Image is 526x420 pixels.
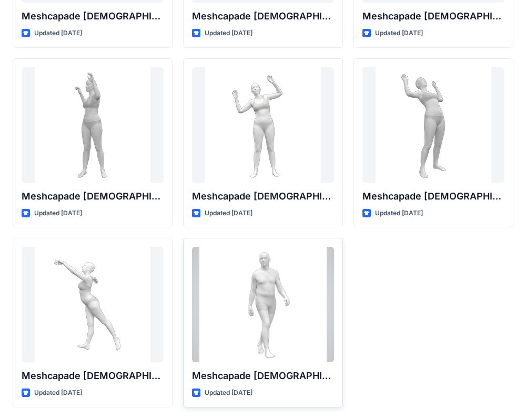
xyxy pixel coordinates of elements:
[192,189,334,204] p: Meshcapade [DEMOGRAPHIC_DATA] Bend Side to Side Animation
[192,369,334,383] p: Meshcapade [DEMOGRAPHIC_DATA] Runway
[34,28,82,39] p: Updated [DATE]
[375,208,423,219] p: Updated [DATE]
[205,208,252,219] p: Updated [DATE]
[362,189,504,204] p: Meshcapade [DEMOGRAPHIC_DATA] Bend Forward to Back Animation
[192,9,334,24] p: Meshcapade [DEMOGRAPHIC_DATA] Bend Side To Side Animation
[22,369,164,383] p: Meshcapade [DEMOGRAPHIC_DATA] Ballet Animation
[22,9,164,24] p: Meshcapade [DEMOGRAPHIC_DATA] Stretch Side To Side Animation
[22,189,164,204] p: Meshcapade [DEMOGRAPHIC_DATA] Stretch Side To Side Animation
[22,67,164,183] a: Meshcapade Female Stretch Side To Side Animation
[362,9,504,24] p: Meshcapade [DEMOGRAPHIC_DATA] Bend Forward To Back Animation
[192,67,334,183] a: Meshcapade Female Bend Side to Side Animation
[375,28,423,39] p: Updated [DATE]
[192,247,334,362] a: Meshcapade Male Runway
[362,67,504,183] a: Meshcapade Female Bend Forward to Back Animation
[205,28,252,39] p: Updated [DATE]
[34,208,82,219] p: Updated [DATE]
[205,387,252,398] p: Updated [DATE]
[22,247,164,362] a: Meshcapade Female Ballet Animation
[34,387,82,398] p: Updated [DATE]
